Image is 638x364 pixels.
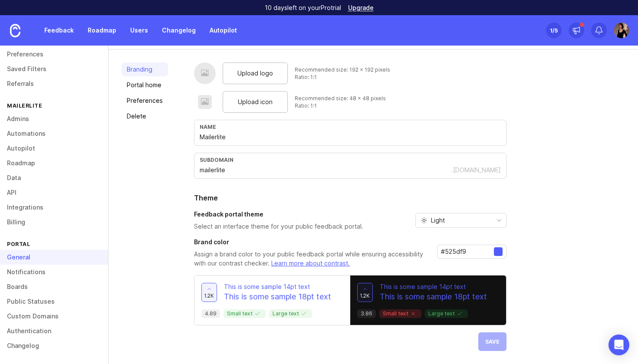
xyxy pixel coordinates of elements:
span: 1.2k [204,292,214,299]
a: Delete [122,109,168,123]
p: Assign a brand color to your public feedback portal while ensuring accessibility with our contras... [194,250,430,268]
p: Small text [227,310,262,317]
a: Feedback [39,23,79,38]
a: Learn more about contrast. [271,259,350,267]
span: 1.2k [360,292,370,299]
div: Name [200,124,501,130]
span: Upload logo [237,69,273,78]
button: 1.2k [357,283,373,302]
a: Upgrade [348,5,374,11]
h3: Brand color [194,238,430,246]
button: 1.2k [201,283,217,302]
p: Select an interface theme for your public feedback portal. [194,222,363,231]
input: Subdomain [200,165,451,175]
p: 10 days left on your Pro trial [265,3,341,12]
a: Portal home [122,78,168,92]
a: Branding [122,62,168,76]
div: Recommended size: 192 x 192 pixels [295,66,390,73]
a: Preferences [122,94,168,108]
div: Open Intercom Messenger [608,334,629,355]
div: toggle menu [415,213,506,228]
svg: toggle icon [492,217,506,224]
div: subdomain [200,157,501,163]
p: Small text [383,310,418,317]
h3: Feedback portal theme [194,210,363,219]
svg: prefix icon Sun [421,217,428,224]
a: Autopilot [204,23,242,38]
h2: Theme [194,193,506,203]
p: 4.89 [205,310,217,317]
span: Light [431,216,445,225]
p: This is some sample 18pt text [380,291,487,302]
span: Upload icon [238,97,273,107]
div: Ratio: 1:1 [295,102,386,109]
a: Roadmap [82,23,122,38]
div: Ratio: 1:1 [295,73,390,81]
img: Canny Home [10,24,20,37]
div: 1 /5 [550,24,558,36]
p: 3.86 [361,310,372,317]
p: Large text [428,310,464,317]
p: This is some sample 14pt text [224,282,331,291]
a: Changelog [157,23,201,38]
p: This is some sample 18pt text [224,291,331,302]
p: This is some sample 14pt text [380,282,487,291]
div: .[DOMAIN_NAME] [451,166,501,174]
a: Users [125,23,153,38]
img: Madina Umirbek [614,23,629,38]
button: 1/5 [546,23,562,38]
p: Large text [273,310,309,317]
div: Recommended size: 48 x 48 pixels [295,95,386,102]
